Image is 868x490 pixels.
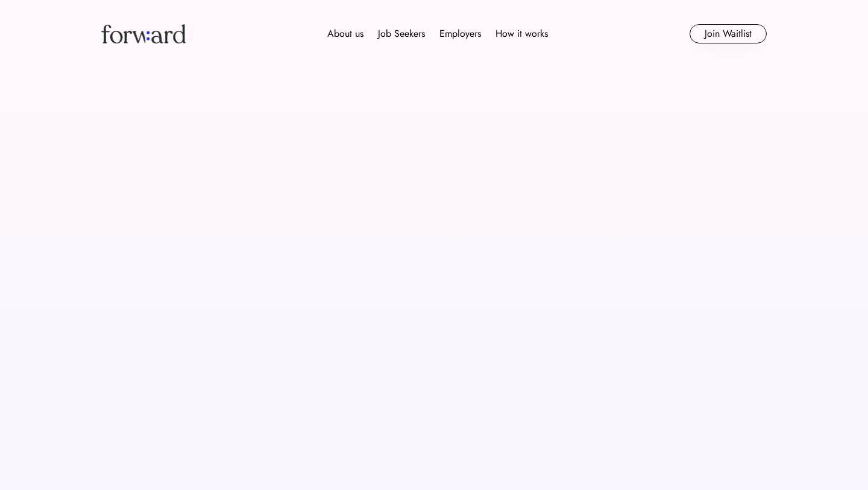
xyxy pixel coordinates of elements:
[439,27,481,41] div: Employers
[690,24,767,43] button: Join Waitlist
[495,27,548,41] div: How it works
[327,27,363,41] div: About us
[378,27,425,41] div: Job Seekers
[101,24,186,43] img: Forward logo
